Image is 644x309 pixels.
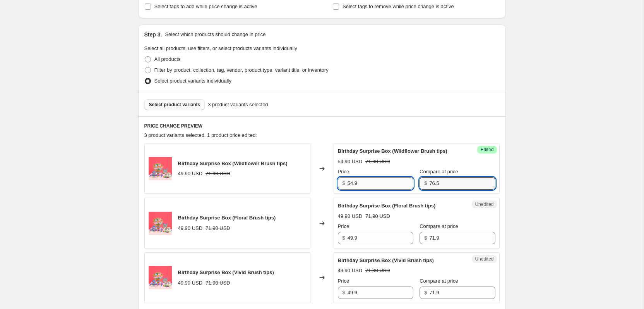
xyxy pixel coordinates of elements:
span: $ [424,180,427,186]
span: Select product variants [149,102,200,108]
span: Price [338,278,349,284]
span: Filter by product, collection, tag, vendor, product type, variant title, or inventory [154,67,329,73]
span: $ [343,290,345,295]
span: $ [424,290,427,295]
span: All products [154,56,181,62]
img: Photoroom_20250624_134326_1_80x.jpg [149,266,172,289]
span: Birthday Surprise Box (Vivid Brush tips) [338,257,434,263]
div: 49.90 USD [338,267,363,274]
div: 49.90 USD [178,224,203,232]
span: 3 product variants selected. 1 product price edited: [144,132,257,138]
p: Select which products should change in price [165,31,265,38]
span: Select tags to remove while price change is active [343,3,454,9]
img: Photoroom_20250624_134326_1_80x.jpg [149,212,172,235]
div: 49.90 USD [178,170,203,178]
strike: 71.90 USD [206,279,230,287]
span: Birthday Surprise Box (Wildflower Brush tips) [178,161,288,166]
img: Photoroom_20250624_134326_1_80x.jpg [149,157,172,180]
h2: Step 3. [144,31,162,38]
strike: 71.90 USD [365,267,390,274]
span: $ [424,235,427,241]
span: Select product variants individually [154,78,231,84]
span: Birthday Surprise Box (Vivid Brush tips) [178,269,274,275]
div: 49.90 USD [178,279,203,287]
div: 54.90 USD [338,158,363,166]
span: Select all products, use filters, or select products variants individually [144,45,297,51]
span: Unedited [475,201,493,207]
span: Birthday Surprise Box (Wildflower Brush tips) [338,148,447,154]
span: 3 product variants selected [208,101,268,109]
strike: 71.90 USD [206,224,230,232]
div: 49.90 USD [338,212,363,220]
span: $ [343,235,345,241]
span: Birthday Surprise Box (Floral Brush tips) [178,215,276,221]
span: Compare at price [420,278,458,284]
h6: PRICE CHANGE PREVIEW [144,123,500,129]
span: $ [343,180,345,186]
button: Select product variants [144,99,205,110]
span: Price [338,169,349,174]
span: Compare at price [420,169,458,174]
strike: 71.90 USD [365,158,390,166]
span: Price [338,223,349,229]
span: Unedited [475,256,493,262]
strike: 71.90 USD [365,212,390,220]
strike: 71.90 USD [206,170,230,178]
span: Edited [480,147,493,153]
span: Select tags to add while price change is active [154,3,257,9]
span: Birthday Surprise Box (Floral Brush tips) [338,203,436,209]
span: Compare at price [420,223,458,229]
